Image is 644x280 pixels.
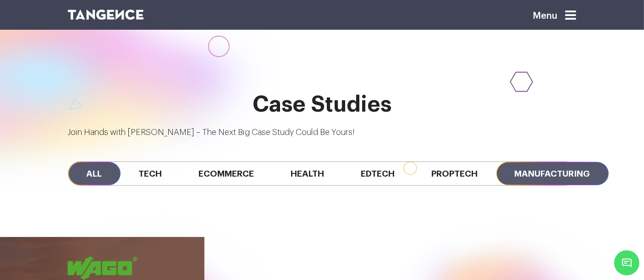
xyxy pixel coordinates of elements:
span: Health [273,162,343,185]
span: Proptech [413,162,496,185]
p: Join Hands with [PERSON_NAME] – The Next Big Case Study Could Be Yours! [68,126,577,139]
span: Ecommerce [181,162,273,185]
img: logo SVG [68,10,144,20]
span: Manufacturing [496,162,609,185]
span: Edtech [343,162,413,185]
h2: Case Studies [68,92,577,117]
span: Tech [121,162,181,185]
span: All [68,162,121,185]
span: Chat Widget [614,250,639,275]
